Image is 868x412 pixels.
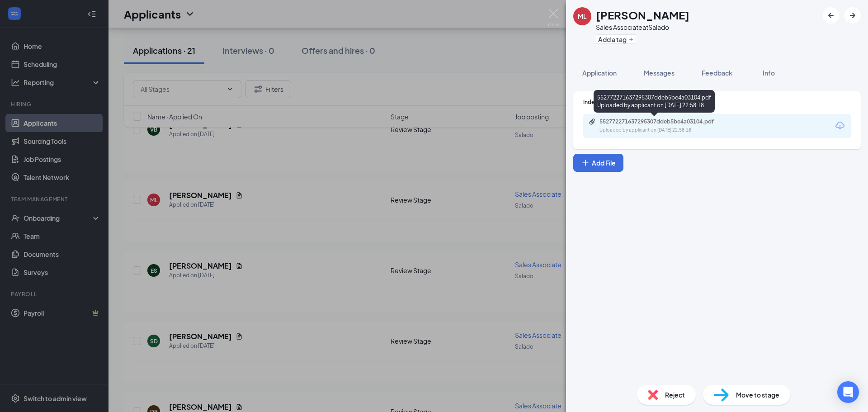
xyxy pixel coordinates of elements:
button: PlusAdd a tag [596,34,636,44]
h1: [PERSON_NAME] [596,7,689,23]
div: Sales Associate at Salado [596,23,689,32]
svg: Plus [628,37,634,42]
span: Info [763,69,775,77]
div: Indeed Resume [583,98,851,106]
span: Feedback [702,69,732,77]
svg: Download [835,120,845,131]
span: Messages [644,69,675,77]
svg: ArrowLeftNew [826,10,836,21]
button: Add FilePlus [573,154,623,172]
div: Uploaded by applicant on [DATE] 22:58:18 [599,127,735,134]
a: Paperclip552772271637295307ddeb5be4a03104.pdfUploaded by applicant on [DATE] 22:58:18 [589,118,735,134]
span: Reject [665,390,685,400]
svg: ArrowRight [847,10,858,21]
button: ArrowRight [844,7,861,24]
div: ML [578,12,587,21]
span: Application [582,69,617,77]
div: Open Intercom Messenger [837,381,859,403]
svg: Paperclip [589,118,596,125]
svg: Plus [581,158,590,167]
span: Move to stage [736,390,779,400]
button: ArrowLeftNew [823,7,839,24]
div: 552772271637295307ddeb5be4a03104.pdf Uploaded by applicant on [DATE] 22:58:18 [594,90,715,113]
div: 552772271637295307ddeb5be4a03104.pdf [599,118,726,125]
